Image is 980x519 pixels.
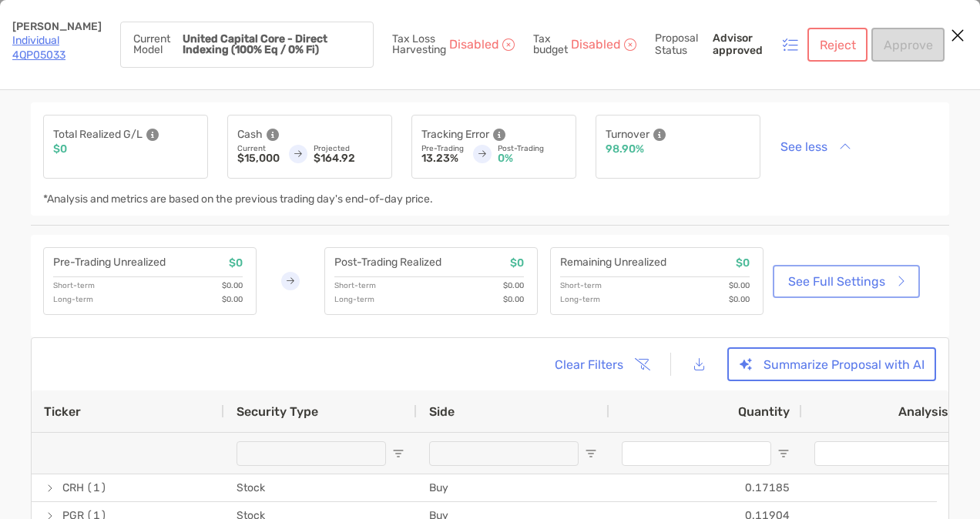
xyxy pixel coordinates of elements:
[713,32,779,57] p: Advisor approved
[12,34,65,62] a: Individual 4QP05033
[334,257,441,270] p: Post-Trading Realized
[334,280,376,291] p: Short-term
[237,144,280,153] p: Current
[498,144,566,153] p: Post-Trading
[334,294,374,305] p: Long-term
[606,125,649,144] p: Turnover
[53,280,95,291] p: Short-term
[421,144,464,153] p: Pre-Trading
[655,32,710,57] p: Proposal Status
[222,294,243,305] p: $0.00
[807,28,868,62] button: Reject
[946,25,969,48] button: Close modal
[503,294,524,305] p: $0.00
[314,144,382,153] p: Projected
[533,34,568,55] p: Tax budget
[736,257,750,270] p: $0
[585,447,597,460] button: Open Filter Menu
[498,153,566,164] p: 0%
[429,404,455,419] span: Side
[53,294,93,305] p: Long-term
[606,144,644,155] p: 98.90%
[417,474,609,501] div: Buy
[729,294,750,305] p: $0.00
[738,404,790,419] span: Quantity
[503,280,524,291] p: $0.00
[229,257,243,270] p: $0
[43,194,433,205] p: *Analysis and metrics are based on the previous trading day's end-of-day price.
[571,39,621,50] p: Disabled
[222,280,243,291] p: $0.00
[560,294,600,305] p: Long-term
[768,133,864,160] button: See less
[609,474,802,501] div: 0.17185
[237,153,280,164] p: $15,000
[237,125,263,144] p: Cash
[814,441,964,466] input: Analysis Price Filter Input
[183,32,327,56] strong: United Capital Core - Direct Indexing (100% Eq / 0% Fi)
[12,22,102,32] p: [PERSON_NAME]
[44,404,81,419] span: Ticker
[237,404,318,419] span: Security Type
[542,347,659,381] button: Clear Filters
[781,35,800,54] img: icon status
[510,257,524,270] p: $0
[560,257,666,270] p: Remaining Unrealized
[727,347,936,381] button: Summarize Proposal with AI
[449,39,499,50] p: Disabled
[776,268,917,295] a: See Full Settings
[729,280,750,291] p: $0.00
[53,125,143,144] p: Total Realized G/L
[53,257,166,270] p: Pre-Trading Unrealized
[777,447,790,460] button: Open Filter Menu
[314,153,382,164] p: $164.92
[392,34,446,55] p: Tax Loss Harvesting
[622,441,771,466] input: Quantity Filter Input
[133,34,176,55] p: Current Model
[224,474,417,501] div: Stock
[421,153,464,164] p: 13.23%
[560,280,602,291] p: Short-term
[392,447,404,460] button: Open Filter Menu
[53,144,67,155] p: $0
[421,125,489,144] p: Tracking Error
[86,475,107,501] span: (1)
[62,475,84,501] span: CRH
